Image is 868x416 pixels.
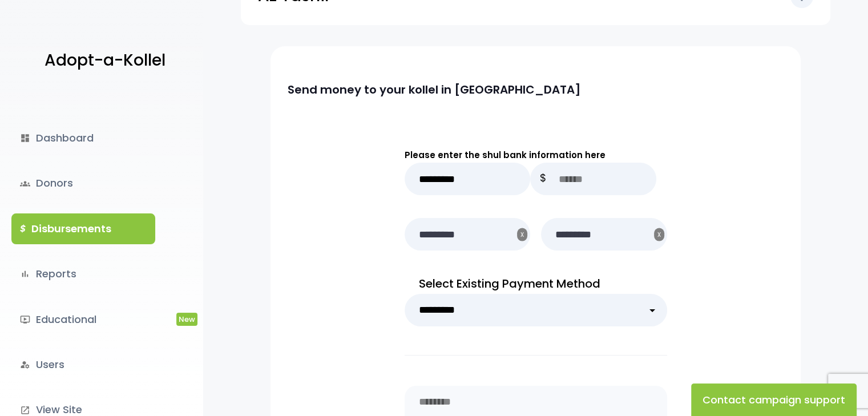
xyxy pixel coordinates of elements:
i: bar_chart [20,269,30,279]
button: X [517,228,527,241]
p: $ [530,163,556,195]
i: launch [20,405,30,415]
span: New [176,313,197,326]
a: $Disbursements [11,213,155,244]
p: Please enter the shul bank information here [405,147,667,163]
button: Contact campaign support [691,383,857,416]
i: manage_accounts [20,360,30,370]
p: Adopt-a-Kollel [45,46,165,75]
i: $ [20,221,26,237]
button: X [654,228,664,241]
p: Select Existing Payment Method [405,273,667,294]
p: Send money to your kollel in [GEOGRAPHIC_DATA] [288,80,757,99]
span: groups [20,179,30,189]
a: ondemand_videoEducationalNew [11,304,155,335]
i: dashboard [20,133,30,143]
a: manage_accountsUsers [11,349,155,380]
a: bar_chartReports [11,259,155,289]
a: Adopt-a-Kollel [39,33,165,88]
a: dashboardDashboard [11,123,155,154]
a: groupsDonors [11,168,155,199]
i: ondemand_video [20,314,30,325]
